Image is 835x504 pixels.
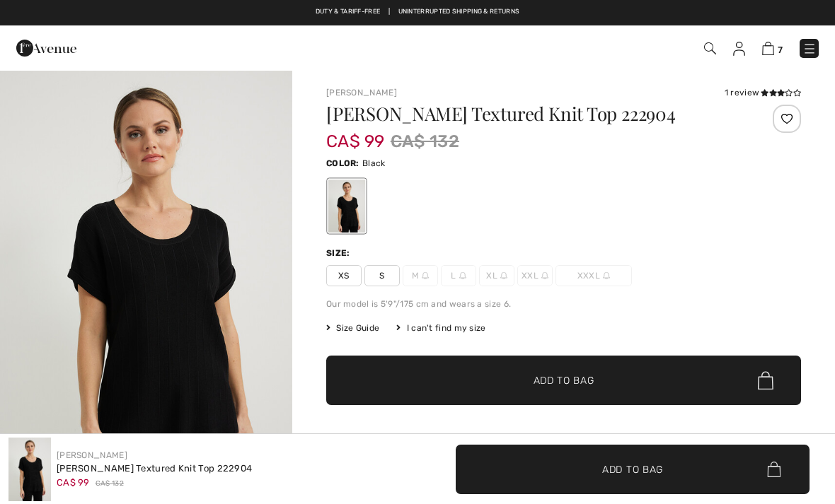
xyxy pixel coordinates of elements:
[778,45,783,55] span: 7
[364,265,400,286] span: S
[758,371,773,389] img: Bag.svg
[802,42,817,56] img: Menu
[326,298,801,310] div: Our model is 5'9"/175 cm and wears a size 6.
[733,42,745,56] img: My Info
[326,356,801,405] button: Add to Bag
[500,272,507,279] img: ring-m.svg
[326,88,397,98] a: [PERSON_NAME]
[704,42,716,54] img: Search
[459,272,466,279] img: ring-m.svg
[517,265,553,286] span: XXL
[534,373,594,388] span: Add to Bag
[326,105,722,123] h1: [PERSON_NAME] Textured Knit Top 222904
[725,86,801,99] div: 1 review
[422,272,429,279] img: ring-m.svg
[16,34,76,62] img: 1ère Avenue
[328,180,365,233] div: Black
[362,158,386,168] span: Black
[456,445,810,494] button: Add to Bag
[403,265,438,286] span: M
[326,322,379,334] span: Size Guide
[57,450,127,460] a: [PERSON_NAME]
[441,265,476,286] span: L
[391,129,459,154] span: CA$ 132
[96,479,124,489] span: CA$ 132
[555,265,632,286] span: XXXL
[396,322,485,334] div: I can't find my size
[603,272,610,279] img: ring-m.svg
[57,477,90,488] span: CA$ 99
[326,158,359,168] span: Color:
[57,462,252,476] div: [PERSON_NAME] Textured Knit Top 222904
[762,40,783,57] a: 7
[326,247,353,259] div: Size:
[479,265,514,286] span: XL
[541,272,548,279] img: ring-m.svg
[326,117,385,151] span: CA$ 99
[326,265,362,286] span: XS
[16,40,76,54] a: 1ère Avenue
[8,438,51,501] img: Joseph Ribkoff Textured Knit Top 222904
[602,462,663,476] span: Add to Bag
[762,42,774,55] img: Shopping Bag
